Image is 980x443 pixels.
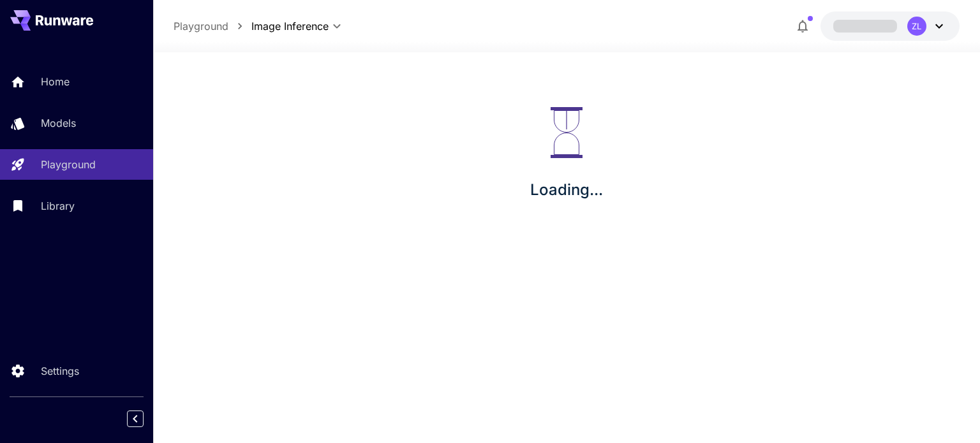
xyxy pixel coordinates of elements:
button: Collapse sidebar [127,410,144,427]
a: Playground [174,18,228,34]
p: Loading... [530,178,603,201]
nav: breadcrumb [174,18,251,34]
p: Home [41,74,70,89]
p: Library [41,198,75,214]
p: Settings [41,363,79,379]
p: Playground [41,157,96,172]
p: Models [41,115,76,131]
div: Collapse sidebar [137,407,153,430]
div: ZL [907,17,926,36]
span: Image Inference [251,18,329,34]
button: ZL [820,11,960,41]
